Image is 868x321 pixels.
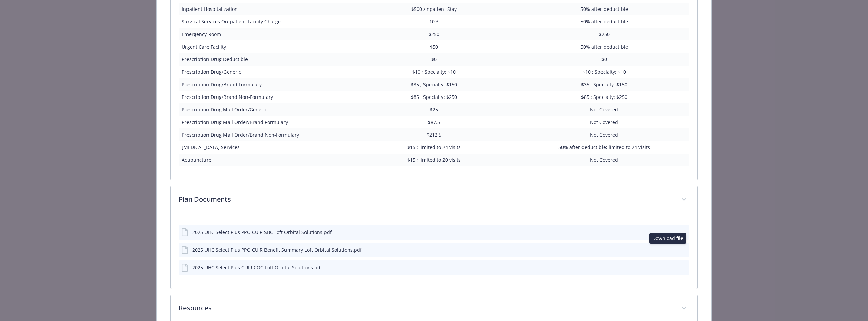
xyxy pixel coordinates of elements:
[519,141,689,154] td: 50% after deductible; limited to 24 visits
[519,103,689,116] td: Not Covered
[179,3,349,15] td: Inpatient Hospitalization
[680,264,687,271] button: preview file
[179,91,349,103] td: Prescription Drug/Brand Non-Formulary
[349,91,519,103] td: $85 ; Specialty: $250
[519,128,689,141] td: Not Covered
[179,154,349,166] td: Acupuncture
[519,78,689,91] td: $35 ; Specialty: $150
[680,246,687,253] button: preview file
[179,40,349,53] td: Urgent Care Facility
[179,141,349,154] td: [MEDICAL_DATA] Services
[519,40,689,53] td: 50% after deductible
[349,154,519,166] td: $15 ; limited to 20 visits
[179,116,349,128] td: Prescription Drug Mail Order/Brand Formulary
[519,154,689,166] td: Not Covered
[649,233,686,244] div: Download file
[670,264,675,271] button: download file
[349,53,519,66] td: $0
[179,28,349,40] td: Emergency Room
[519,15,689,28] td: 50% after deductible
[519,66,689,78] td: $10 ; Specialty: $10
[519,3,689,15] td: 50% after deductible
[680,229,687,236] button: preview file
[179,303,673,313] p: Resources
[192,229,332,236] div: 2025 UHC Select Plus PPO CUIR SBC Loft Orbital Solutions.pdf
[192,246,362,253] div: 2025 UHC Select Plus PPO CUIR Benefit Summary Loft Orbital Solutions.pdf
[349,15,519,28] td: 10%
[192,264,322,271] div: 2025 UHC Select Plus CUIR COC Loft Orbital Solutions.pdf
[179,78,349,91] td: Prescription Drug/Brand Formulary
[349,103,519,116] td: $25
[171,186,697,214] div: Plan Documents
[349,40,519,53] td: $50
[349,128,519,141] td: $212.5
[670,246,675,253] button: download file
[349,116,519,128] td: $87.5
[670,229,675,236] button: download file
[179,53,349,66] td: Prescription Drug Deductible
[179,15,349,28] td: Surgical Services Outpatient Facility Charge
[349,66,519,78] td: $10 ; Specialty: $10
[519,116,689,128] td: Not Covered
[519,53,689,66] td: $0
[179,128,349,141] td: Prescription Drug Mail Order/Brand Non-Formulary
[519,28,689,40] td: $250
[171,214,697,289] div: Plan Documents
[179,194,673,204] p: Plan Documents
[349,141,519,154] td: $15 ; limited to 24 visits
[349,28,519,40] td: $250
[519,91,689,103] td: $85 ; Specialty: $250
[179,66,349,78] td: Prescription Drug/Generic
[349,3,519,15] td: $500 /Inpatient Stay
[349,78,519,91] td: $35 ; Specialty: $150
[179,103,349,116] td: Prescription Drug Mail Order/Generic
